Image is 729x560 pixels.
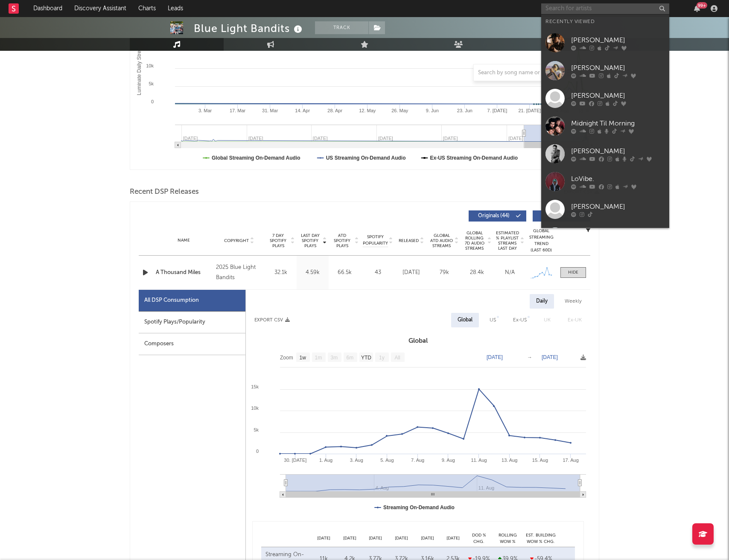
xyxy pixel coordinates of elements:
button: Export CSV [254,318,290,323]
text: 10k [251,405,259,411]
div: [PERSON_NAME] [571,201,665,212]
span: Recent DSP Releases [130,187,199,197]
button: Track [315,21,368,34]
h3: Global [246,336,590,346]
text: Zoom [280,355,293,361]
div: [PERSON_NAME] [571,146,665,156]
button: Features(2) [533,210,590,222]
span: Spotify Popularity [363,234,388,247]
a: [PERSON_NAME] [541,85,669,112]
text: [DATE] [542,354,558,360]
a: [PERSON_NAME] [541,140,669,168]
div: Recently Viewed [545,17,665,27]
text: → [527,354,532,360]
text: US Streaming On-Demand Audio [326,155,406,161]
div: 99 + [697,2,707,9]
div: Weekly [558,294,588,309]
div: 2025 Blue Light Bandits [216,262,262,283]
text: 28. Apr [327,108,342,113]
text: YTD [361,355,371,361]
div: 79k [430,268,458,277]
div: [DATE] [440,535,466,542]
span: Estimated % Playlist Streams Last Day [496,230,519,251]
text: 30. [DATE] [284,458,306,463]
div: All DSP Consumption [139,290,245,312]
div: 66.5k [331,268,359,277]
span: Copyright [224,238,249,243]
text: 31. Mar [262,108,278,113]
text: 7. [DATE] [487,108,507,113]
div: Global [458,315,472,325]
div: DoD % Chg. [466,532,492,545]
text: 7. Aug [411,458,424,463]
text: 11. Aug [471,458,487,463]
div: 4.59k [299,268,327,277]
a: [PERSON_NAME] [541,29,669,57]
span: Released [399,238,419,243]
text: 26. May [391,108,408,113]
div: Blue Light Bandits [194,21,304,35]
a: Midnight Til Morning [541,112,669,140]
span: 7 Day Spotify Plays [267,233,289,248]
text: 0 [151,99,154,104]
span: Features ( 2 ) [538,213,577,219]
text: Ex-US Streaming On-Demand Audio [430,155,518,161]
text: 14. Apr [295,108,310,113]
div: Daily [530,294,554,309]
div: All DSP Consumption [144,295,199,306]
text: 1y [379,355,385,361]
text: Streaming On-Demand Audio [383,505,455,510]
text: 6m [347,355,354,361]
div: 43 [363,268,393,277]
div: 32.1k [267,268,295,277]
a: A Thousand Miles [156,268,212,277]
text: 10k [146,63,154,68]
a: [PERSON_NAME] [541,195,669,223]
text: 9. Aug [442,458,455,463]
input: Search by song name or URL [474,70,564,76]
text: 1. Aug [319,458,332,463]
text: 15. Aug [532,458,548,463]
div: Est. Building WoW % Chg. [524,532,558,545]
div: Ex-US [513,315,527,325]
text: 12. May [359,108,376,113]
text: 5k [254,427,259,432]
a: [PERSON_NAME] [541,223,669,251]
div: LoVibe. [571,174,665,184]
text: 0 [256,449,259,454]
div: Name [156,237,212,244]
div: Rolling WoW % Chg. [492,532,524,545]
a: LoVibe. [541,168,669,195]
text: All [394,355,400,361]
span: Global Rolling 7D Audio Streams [463,230,486,251]
div: [PERSON_NAME] [571,35,665,45]
div: [DATE] [363,535,389,542]
div: [DATE] [388,535,414,542]
div: Composers [139,333,245,355]
text: [DATE] [487,354,503,360]
text: 21. [DATE] [518,108,541,113]
text: 17. Mar [230,108,246,113]
text: 23. Jun [457,108,472,113]
text: 1w [300,355,306,361]
div: [PERSON_NAME] [571,90,665,101]
text: 13. Aug [502,458,517,463]
input: Search for artists [541,3,669,14]
text: Global Streaming On-Demand Audio [212,155,300,161]
text: 1m [315,355,322,361]
span: ATD Spotify Plays [331,233,353,248]
div: Spotify Plays/Popularity [139,312,245,333]
text: 3. Aug [350,458,363,463]
span: Last Day Spotify Plays [299,233,321,248]
div: US [490,315,496,325]
div: [DATE] [414,535,440,542]
div: N/A [496,268,524,277]
span: Originals ( 44 ) [474,213,513,219]
div: [DATE] [337,535,363,542]
text: 9. Jun [426,108,439,113]
button: 99+ [694,5,700,12]
div: Global Streaming Trend (Last 60D) [528,228,554,254]
text: 5k [149,81,154,86]
text: 5. Aug [380,458,394,463]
